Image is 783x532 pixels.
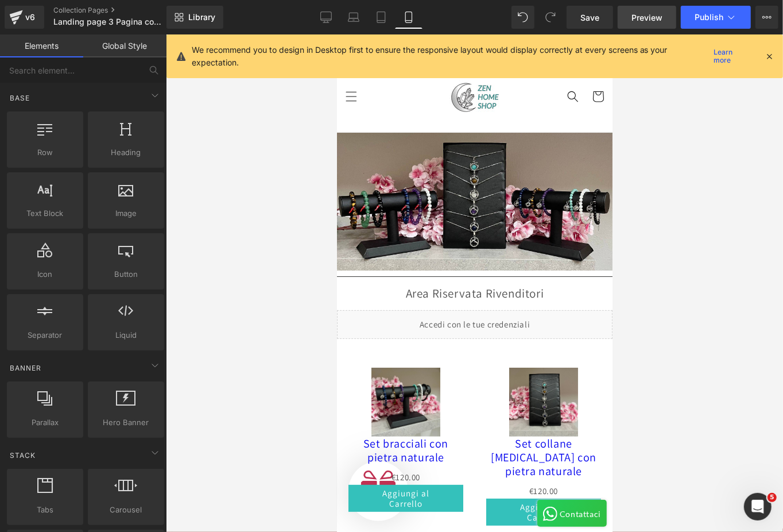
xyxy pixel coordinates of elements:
[9,363,42,373] span: Banner
[91,268,161,280] span: Button
[312,6,340,29] a: Desktop
[223,49,249,75] summary: Cerca
[2,49,27,75] summary: Menu
[23,10,37,25] div: v6
[10,329,80,341] span: Separator
[367,6,395,29] a: Tablet
[91,147,161,159] span: Heading
[108,32,168,92] a: Zen Home
[10,268,80,280] span: Icon
[755,6,778,29] button: More
[98,8,226,17] span: 🔥🔥15% di sconto a partire dagli €65
[681,6,751,29] button: Publish
[395,6,422,29] a: Mobile
[49,2,274,23] div: Annuncio
[91,329,161,341] span: Liquid
[192,44,709,69] p: We recommend you to design in Desktop first to ensure the responsive layout would display correct...
[10,504,80,516] span: Tabs
[631,11,662,24] span: Preview
[91,417,161,429] span: Hero Banner
[695,13,723,22] span: Publish
[172,333,241,402] img: Set collane genesa con pietra naturale
[188,12,215,22] span: Library
[11,402,126,430] a: Set bracciali con pietra naturale
[53,17,164,26] span: Landing page 3 Pagina con prezzi
[340,6,367,29] a: Laptop
[91,207,161,219] span: Image
[34,333,103,402] img: Set bracciali con pietra naturale
[709,49,755,63] a: Learn more
[10,147,80,159] span: Row
[744,493,772,521] iframe: Intercom live chat
[223,472,264,487] div: Contattaci
[11,450,126,477] button: Aggiungi al Carrello
[83,34,166,57] a: Global Style
[192,449,221,464] span: €120.00
[10,207,80,219] span: Text Block
[9,248,267,270] div: Area Riservata Rivenditori
[49,2,274,23] div: 3 su 3
[580,11,599,24] span: Save
[9,450,37,461] span: Stack
[768,493,777,502] span: 5
[149,402,264,444] a: Set collane [MEDICAL_DATA] con pietra naturale
[53,6,185,15] a: Collection Pages
[112,36,164,88] img: Zen Home
[10,417,80,429] span: Parallax
[149,464,264,491] button: Aggiungi al Carrello
[618,6,676,29] a: Preview
[55,435,83,450] span: €120.00
[511,6,534,29] button: Undo
[9,92,31,103] span: Base
[91,504,161,516] span: Carousel
[5,6,44,29] a: v6
[539,6,562,29] button: Redo
[166,6,223,29] a: New Library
